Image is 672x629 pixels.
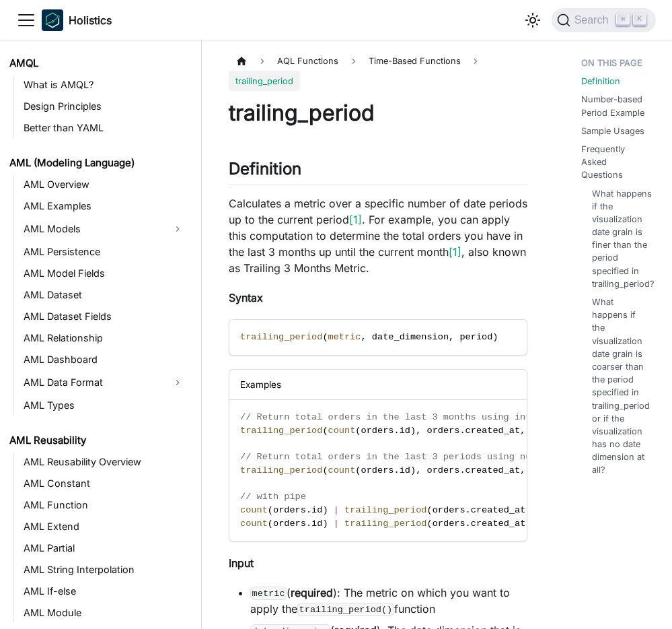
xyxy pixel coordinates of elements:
a: What happens if the visualization date grain is finer than the period specified in trailing_period? [592,187,655,291]
nav: Breadcrumbs [229,51,527,91]
span: , [520,465,525,475]
span: ( [426,505,432,515]
span: metric [328,332,361,342]
span: ( [322,426,328,436]
code: trailing_period() [297,603,394,616]
a: [1] [449,245,461,259]
span: Time-Based Functions [362,51,468,71]
span: . [459,465,465,475]
span: ( [355,426,361,436]
span: . [394,426,399,436]
a: AML Models [20,218,165,240]
span: , [416,426,421,436]
a: AML String Interpolation [20,560,190,579]
span: orders [433,505,465,515]
span: count [328,465,356,475]
span: , [525,505,531,515]
span: Search [570,14,617,26]
span: , [525,519,531,529]
kbd: ⌘ [616,13,630,26]
span: created_at [471,505,526,515]
span: orders [426,426,459,436]
a: AML Partial [20,539,190,558]
img: Holistics [42,9,63,31]
a: Frequently Asked Questions [581,143,650,182]
span: ( [355,465,361,475]
span: trailing_period [240,465,322,475]
a: AML Overview [20,175,190,194]
span: id [311,505,322,515]
a: Design Principles [20,97,190,116]
span: created_at [465,465,521,475]
a: AML Types [20,396,190,415]
span: count [240,519,268,529]
h1: trailing_period [229,100,527,127]
span: . [465,505,471,515]
span: orders [426,465,459,475]
a: AML (Modeling Language) [5,154,190,172]
code: metric [250,587,287,600]
a: [1] [349,213,362,226]
span: , [449,332,454,342]
span: ( [426,519,432,529]
span: . [306,519,311,529]
span: ) [410,465,416,475]
span: , [520,426,525,436]
span: count [328,426,356,436]
span: ) [410,426,416,436]
a: What is AMQL? [20,75,190,94]
h2: Definition [229,159,527,185]
a: AML Function [20,496,190,515]
button: Search (Command+K) [552,8,656,32]
span: trailing_period [240,426,322,436]
a: AML Reusability [5,431,190,450]
a: What happens if the visualization date grain is coarser than the period specified in trailing_per... [592,296,650,477]
b: Holistics [69,12,112,28]
span: orders [361,426,394,436]
a: AML Dashboard [20,350,190,369]
a: AML Model Fields [20,264,190,283]
a: AML Constant [20,474,190,493]
span: orders [433,519,465,529]
span: . [465,519,471,529]
span: | [334,519,339,529]
a: AML Dataset Fields [20,307,190,326]
button: Toggle navigation bar [16,10,36,30]
a: AML Reusability Overview [20,453,190,471]
a: AML Relationship [20,329,190,347]
div: Examples [229,370,527,400]
span: trailing_period [344,519,426,529]
span: ) [322,519,328,529]
span: orders [273,505,306,515]
span: count [240,505,268,515]
span: ( [268,519,273,529]
button: Expand sidebar category 'AML Data Format' [165,372,190,393]
strong: Input [229,556,254,570]
span: // with pipe [240,492,306,502]
span: id [400,426,410,436]
span: trailing_period [240,332,322,342]
a: HolisticsHolistics [42,9,112,31]
span: | [334,505,339,515]
span: id [400,465,410,475]
button: Expand sidebar category 'AML Models' [165,218,190,240]
a: Sample Usages [581,125,644,137]
span: ( [268,505,273,515]
span: . [459,426,465,436]
a: AML Persistence [20,242,190,261]
span: orders [273,519,306,529]
span: , [416,465,421,475]
span: ) [492,332,498,342]
li: ( ): The metric on which you want to apply the function [250,585,527,617]
p: Calculates a metric over a specific number of date periods up to the current period . For example... [229,195,527,276]
span: trailing_period [229,71,300,90]
span: date_dimension [372,332,449,342]
span: orders [361,465,394,475]
a: AML If-else [20,582,190,601]
span: . [394,465,399,475]
strong: required [291,586,333,599]
a: Definition [581,75,620,88]
a: AML Dataset [20,286,190,304]
span: , [361,332,367,342]
a: AML Examples [20,197,190,216]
